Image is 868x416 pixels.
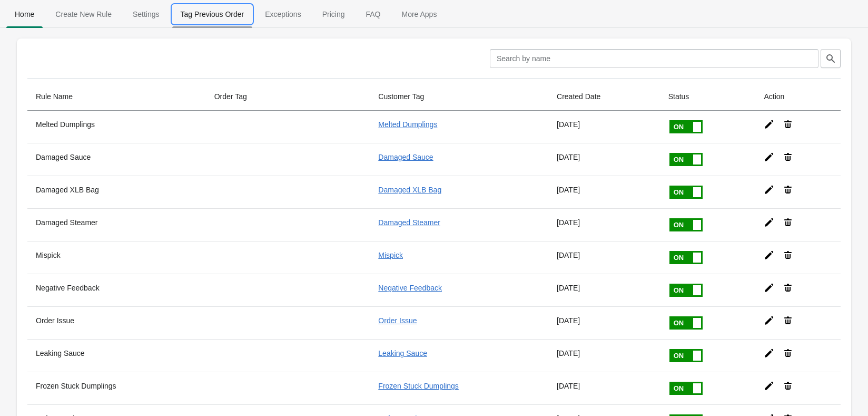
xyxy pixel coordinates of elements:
[548,83,660,111] th: Created Date
[257,5,309,24] span: Exceptions
[27,83,206,111] th: Rule Name
[6,5,43,24] span: Home
[378,153,433,161] a: Damaged Sauce
[206,83,370,111] th: Order Tag
[122,1,170,28] button: Settings
[27,241,206,274] th: Mispick
[548,274,660,306] td: [DATE]
[378,120,437,129] a: Melted Dumplings
[378,284,442,292] a: Negative Feedback
[27,176,206,208] th: Damaged XLB Bag
[27,208,206,241] th: Damaged Steamer
[124,5,168,24] span: Settings
[27,339,206,372] th: Leaking Sauce
[378,316,417,325] a: Order Issue
[378,349,427,357] a: Leaking Sauce
[548,306,660,339] td: [DATE]
[27,143,206,176] th: Damaged Sauce
[45,1,122,28] button: Create_New_Rule
[548,111,660,143] td: [DATE]
[4,1,45,28] button: Home
[548,208,660,241] td: [DATE]
[172,5,253,24] span: Tag Previous Order
[755,83,841,111] th: Action
[314,5,353,24] span: Pricing
[548,241,660,274] td: [DATE]
[27,274,206,306] th: Negative Feedback
[27,306,206,339] th: Order Issue
[370,83,548,111] th: Customer Tag
[378,382,459,390] a: Frozen Stuck Dumplings
[378,251,403,259] a: Mispick
[490,49,818,68] input: Search by name
[660,83,756,111] th: Status
[378,218,440,227] a: Damaged Steamer
[548,339,660,372] td: [DATE]
[27,111,206,143] th: Melted Dumplings
[47,5,120,24] span: Create New Rule
[548,372,660,404] td: [DATE]
[27,372,206,404] th: Frozen Stuck Dumplings
[378,186,441,194] a: Damaged XLB Bag
[548,176,660,208] td: [DATE]
[393,5,445,24] span: More Apps
[357,5,389,24] span: FAQ
[548,143,660,176] td: [DATE]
